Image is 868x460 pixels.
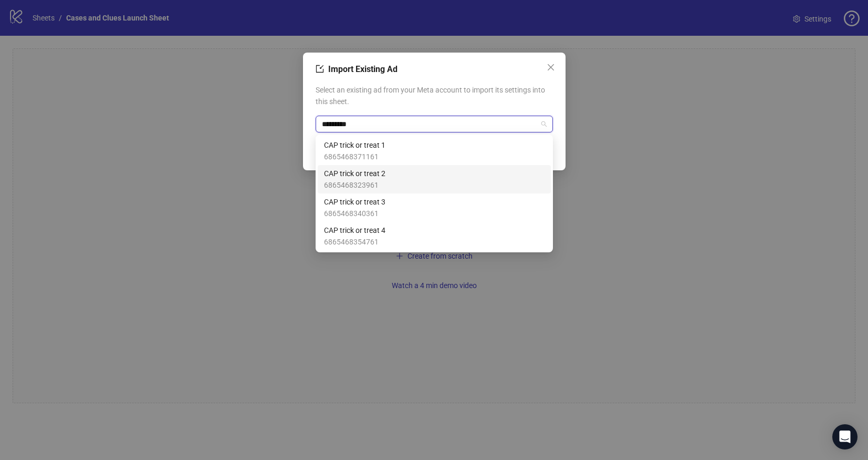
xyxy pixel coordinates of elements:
span: 6865468323961 [324,179,385,191]
span: CAP trick or treat 2 [324,168,385,179]
span: 6865468354761 [324,236,385,248]
span: 6865468340361 [324,208,385,219]
span: Select an existing ad from your Meta account to import its settings into this sheet. [316,84,553,107]
button: Close [542,59,559,76]
span: 6865468371161 [324,151,385,162]
div: Open Intercom Messenger [832,424,857,449]
span: Import Existing Ad [328,64,398,74]
div: CAP trick or treat 2 [318,165,551,193]
span: CAP trick or treat 4 [324,224,385,236]
div: CAP trick or treat 3 [318,193,551,222]
div: CAP trick or treat 4 [318,222,551,250]
span: import [316,65,324,73]
span: CAP trick or treat 3 [324,196,385,208]
span: close [547,63,555,71]
div: CAP trick or treat 1 [318,137,551,165]
span: CAP trick or treat 1 [324,139,385,151]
